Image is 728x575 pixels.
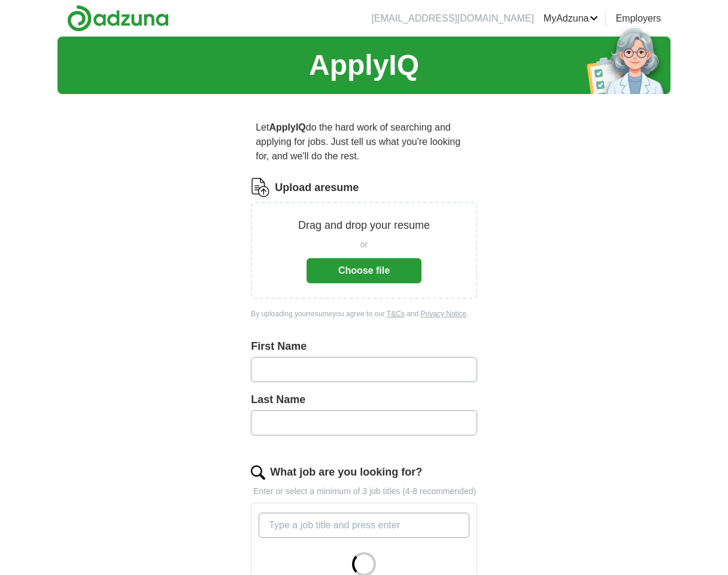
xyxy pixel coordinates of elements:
img: search.png [251,465,265,480]
img: Adzuna logo [67,5,169,32]
button: Choose file [307,258,421,283]
label: Upload a resume [275,180,359,196]
a: MyAdzuna [544,11,599,26]
label: First Name [251,338,477,355]
p: Drag and drop your resume [298,217,430,234]
a: Privacy Notice [421,310,467,318]
h1: ApplyIQ [309,44,419,87]
label: Last Name [251,392,477,408]
a: T&Cs [387,310,405,318]
img: CV Icon [251,178,270,197]
span: or [360,238,368,251]
label: What job are you looking for? [270,464,422,480]
strong: ApplyIQ [269,122,305,132]
p: Let do the hard work of searching and applying for jobs. Just tell us what you're looking for, an... [251,116,477,168]
p: Enter or select a minimum of 3 job titles (4-8 recommended) [251,485,477,498]
input: Type a job title and press enter [259,513,469,538]
a: Employers [615,11,661,26]
div: By uploading your resume you agree to our and . [251,308,477,319]
li: [EMAIL_ADDRESS][DOMAIN_NAME] [372,11,534,26]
